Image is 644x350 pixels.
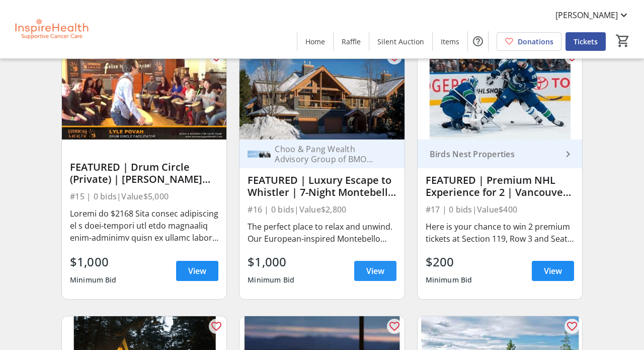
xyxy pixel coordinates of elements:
[6,4,96,54] img: InspireHealth Supportive Cancer Care's Logo
[426,149,562,159] div: Birds Nest Properties
[248,143,271,166] img: Choo & Pang Wealth Advisory Group of BMO Nesbitt Burns
[562,148,574,160] mat-icon: keyboard_arrow_right
[366,265,384,277] span: View
[239,47,404,139] img: FEATURED | Luxury Escape to Whistler | 7-Night Montebello Chalet Stay (Nov 14–20, 2025)
[70,253,117,271] div: $1,000
[377,36,424,47] span: Silent Auction
[566,320,578,332] mat-icon: favorite_outline
[248,271,294,289] div: Minimum Bid
[418,47,582,139] img: FEATURED | Premium NHL Experience for 2 | Vancouver Canucks vs. Columbus Blue Jackets
[433,32,467,51] a: Items
[305,36,325,47] span: Home
[426,202,574,217] div: #17 | 0 bids | Value $400
[468,31,488,51] button: Help
[188,265,206,277] span: View
[248,221,396,245] div: The perfect place to relax and unwind. Our European-inspired Montebello townhome comes with 3 bed...
[426,271,472,289] div: Minimum Bid
[555,9,618,21] span: [PERSON_NAME]
[248,174,396,198] div: FEATURED | Luxury Escape to Whistler | 7-Night Montebello Chalet Stay ([DATE]–[DATE])
[70,207,218,244] div: Loremi do $2168 Sita consec adipiscing el s doei-tempori utl etdo magnaaliq enim-adminimv quisn e...
[518,36,553,47] span: Donations
[497,32,561,51] a: Donations
[388,320,400,332] mat-icon: favorite_outline
[210,320,222,332] mat-icon: favorite_outline
[418,139,582,168] a: Birds Nest Properties
[248,202,396,217] div: #16 | 0 bids | Value $2,800
[574,36,598,47] span: Tickets
[547,7,638,23] button: [PERSON_NAME]
[334,32,369,51] a: Raffle
[70,271,117,289] div: Minimum Bid
[271,144,384,164] div: Choo & Pang Wealth Advisory Group of BMO [PERSON_NAME] [PERSON_NAME]
[354,261,396,281] a: View
[70,161,218,185] div: FEATURED | Drum Circle (Private) | [PERSON_NAME] ([GEOGRAPHIC_DATA]/[GEOGRAPHIC_DATA])
[566,32,606,51] a: Tickets
[248,253,294,271] div: $1,000
[614,32,632,50] button: Cart
[369,32,432,51] a: Silent Auction
[426,174,574,198] div: FEATURED | Premium NHL Experience for 2 | Vancouver Canucks vs. Columbus Blue Jackets
[70,189,218,203] div: #15 | 0 bids | Value $5,000
[441,36,459,47] span: Items
[426,221,574,245] div: Here is your chance to win 2 premium tickets at Section 119, Row 3 and Seats 5 & 6 to see the Van...
[544,265,562,277] span: View
[62,47,226,139] img: FEATURED | Drum Circle (Private) | Lyle Povah (Vancouver/Lower Mainland)
[426,253,472,271] div: $200
[176,261,218,281] a: View
[532,261,574,281] a: View
[297,32,333,51] a: Home
[342,36,361,47] span: Raffle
